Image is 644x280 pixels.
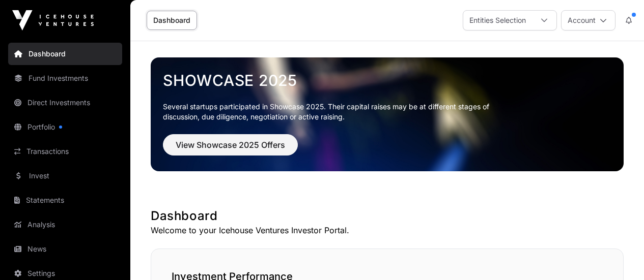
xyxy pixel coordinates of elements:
[8,238,122,260] a: News
[593,231,644,280] iframe: Chat Widget
[151,224,624,236] p: Welcome to your Icehouse Ventures Investor Portal.
[8,91,122,114] a: Direct Investments
[561,10,615,30] button: Account
[151,57,624,171] img: Showcase 2025
[8,67,122,89] a: Fund Investments
[8,43,122,65] a: Dashboard
[176,139,285,151] span: View Showcase 2025 Offers
[8,189,122,211] a: Statements
[151,208,624,224] h1: Dashboard
[8,140,122,163] a: Transactions
[8,116,122,138] a: Portfolio
[163,144,298,154] a: View Showcase 2025 Offers
[12,10,94,30] img: Icehouse Ventures Logo
[463,11,532,30] div: Entities Selection
[8,165,122,187] a: Invest
[163,71,611,89] a: Showcase 2025
[163,102,505,122] p: Several startups participated in Showcase 2025. Their capital raises may be at different stages o...
[147,11,197,30] a: Dashboard
[163,134,298,155] button: View Showcase 2025 Offers
[8,213,122,236] a: Analysis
